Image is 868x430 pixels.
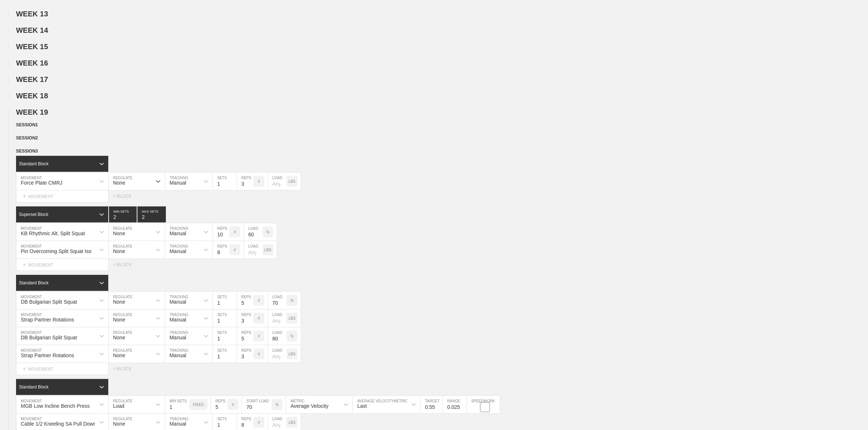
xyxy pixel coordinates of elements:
div: + BLOCK [113,194,139,199]
iframe: Chat Widget [832,395,868,430]
div: None [113,335,125,340]
div: None [113,421,125,427]
p: # [258,299,260,303]
span: WEEK 18 [16,92,48,100]
div: MGB Low Incline Bench Press [21,403,90,409]
div: Manual [170,248,186,254]
p: # [258,334,260,338]
div: + BLOCK [113,366,139,371]
p: % [276,403,279,407]
input: Any [268,327,287,345]
p: # [234,230,236,234]
p: % [291,299,294,303]
span: + [23,261,26,268]
div: Strap Partner Rotations [21,352,74,358]
span: WEEK 14 [16,26,48,34]
div: Manual [170,230,186,236]
div: Standard Block [19,280,48,285]
span: SESSION 3 [16,149,38,154]
div: Manual [170,421,186,427]
input: Any [242,396,272,413]
p: % [266,230,270,234]
p: # [234,248,236,252]
div: + BLOCK [113,262,139,267]
div: KB Rhythmic Alt. Split Squat [21,230,85,236]
div: Standard Block [19,161,48,166]
div: Manual [170,335,186,340]
span: WEEK 15 [16,43,48,51]
div: Pin Overcoming Split Squat Iso [21,248,92,254]
div: None [113,180,125,186]
input: Any [244,241,262,259]
div: None [113,248,125,254]
p: # [258,180,260,184]
div: None [113,317,125,323]
div: MOVEMENT [16,363,109,375]
input: Any [244,223,262,241]
input: Any [268,309,287,327]
span: WEEK 16 [16,59,48,67]
div: Superset Block [19,212,48,217]
p: # [258,352,260,356]
div: Manual [170,317,186,323]
div: Standard Block [19,384,48,390]
input: Any [268,173,287,190]
input: None [137,206,166,222]
input: Any [268,345,287,363]
p: FIXED [193,403,203,407]
span: WEEK 19 [16,108,48,116]
div: Force Plate CMRJ [21,180,62,186]
p: # [258,421,260,425]
div: Cable 1/2 Kneeling SA Pull Down [21,421,96,427]
span: + [23,366,26,372]
div: None [113,230,125,236]
div: Manual [170,299,186,305]
p: # [258,316,260,320]
span: WEEK 17 [16,75,48,83]
div: Strap Partner Rotations [21,317,74,323]
p: LBS [289,316,296,320]
div: Last [357,403,367,409]
div: Average Velocity [291,403,328,409]
div: Manual [170,180,186,186]
div: MOVEMENT [16,190,109,202]
p: # [232,403,234,407]
p: LBS [289,352,296,356]
p: LBS [265,248,272,252]
div: DB Bulgarian Split Squat [21,335,77,340]
div: DB Bulgarian Split Squat [21,299,77,305]
div: Manual [170,352,186,358]
div: None [113,299,125,305]
p: LBS [289,421,296,425]
div: Load [113,403,124,409]
span: + [23,193,26,199]
input: Any [268,292,287,309]
div: MOVEMENT [16,259,109,271]
span: SESSION 1 [16,122,38,127]
span: SESSION 2 [16,135,38,141]
p: LBS [289,180,296,184]
span: WEEK 13 [16,10,48,18]
p: % [291,334,294,338]
div: None [113,352,125,358]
